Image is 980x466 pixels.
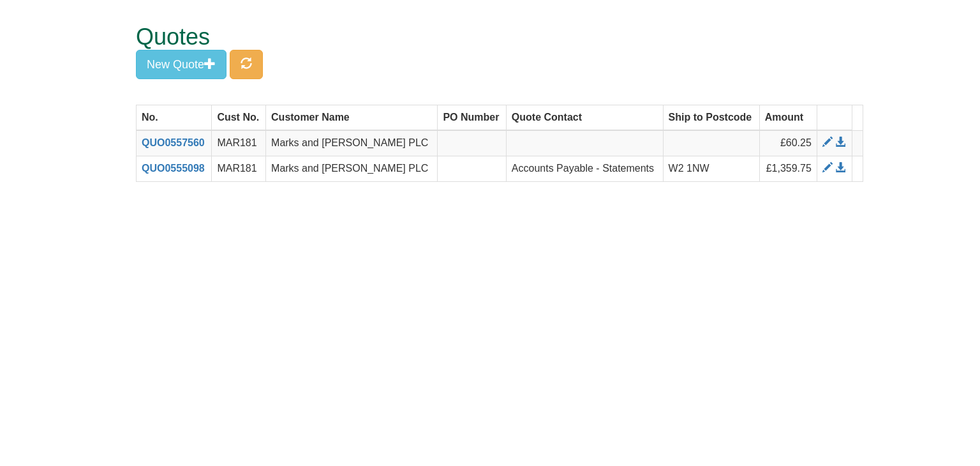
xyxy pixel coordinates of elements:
td: MAR181 [212,156,266,182]
th: Ship to Postcode [663,105,759,130]
a: QUO0555098 [142,163,205,174]
th: Cust No. [212,105,266,130]
a: QUO0557560 [142,137,205,148]
h1: Quotes [136,24,815,50]
td: MAR181 [212,130,266,156]
th: Quote Contact [506,105,663,130]
th: Amount [759,105,817,130]
td: Accounts Payable - Statements [506,156,663,182]
td: W2 1NW [663,156,759,182]
th: PO Number [438,105,506,130]
td: Marks and [PERSON_NAME] PLC [266,130,438,156]
th: No. [137,105,212,130]
td: £1,359.75 [759,156,817,182]
th: Customer Name [266,105,438,130]
td: Marks and [PERSON_NAME] PLC [266,156,438,182]
td: £60.25 [759,130,817,156]
button: New Quote [136,50,226,79]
